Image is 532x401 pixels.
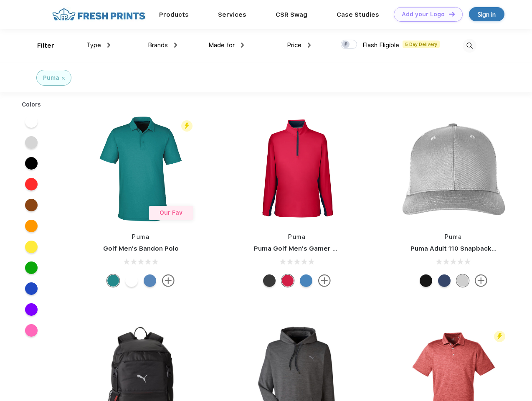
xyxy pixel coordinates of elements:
span: Type [86,41,101,49]
a: Puma Golf Men's Gamer Golf Quarter-Zip [254,245,386,252]
a: Products [159,11,189,18]
img: DT [449,12,455,16]
span: Brands [148,41,168,49]
div: Filter [37,41,54,51]
div: Pma Blk with Pma Blk [420,274,432,287]
span: Our Fav [160,209,182,216]
div: Bright White [125,274,138,287]
span: Price [287,41,301,49]
div: Ski Patrol [281,274,294,287]
div: Green Lagoon [107,274,119,287]
img: dropdown.png [107,43,110,48]
div: Colors [15,100,48,109]
img: more.svg [162,274,175,287]
div: Puma Black [263,274,276,287]
div: Quarry Brt Whit [456,274,469,287]
a: Golf Men's Bandon Polo [103,245,179,252]
img: dropdown.png [174,43,177,48]
a: Puma [132,233,149,240]
img: func=resize&h=266 [241,113,352,224]
a: CSR Swag [276,11,307,18]
img: flash_active_toggle.svg [181,120,193,132]
a: Services [218,11,246,18]
div: Add your Logo [402,11,445,18]
img: desktop_search.svg [463,39,476,53]
img: dropdown.png [308,43,311,48]
div: Lake Blue [144,274,156,287]
a: Sign in [469,7,504,21]
img: func=resize&h=266 [85,113,196,224]
a: Puma [445,233,462,240]
div: Sign in [478,10,496,19]
img: dropdown.png [241,43,244,48]
span: 5 Day Delivery [403,41,440,48]
div: Bright Cobalt [300,274,312,287]
a: Puma [288,233,306,240]
span: Flash Eligible [362,41,399,49]
img: flash_active_toggle.svg [494,331,505,342]
img: func=resize&h=266 [398,113,509,224]
img: more.svg [475,274,487,287]
img: fo%20logo%202.webp [50,7,148,22]
div: Peacoat with Qut Shd [438,274,451,287]
img: filter_cancel.svg [62,77,65,80]
img: more.svg [318,274,331,287]
div: Puma [43,74,59,82]
span: Made for [208,41,235,49]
